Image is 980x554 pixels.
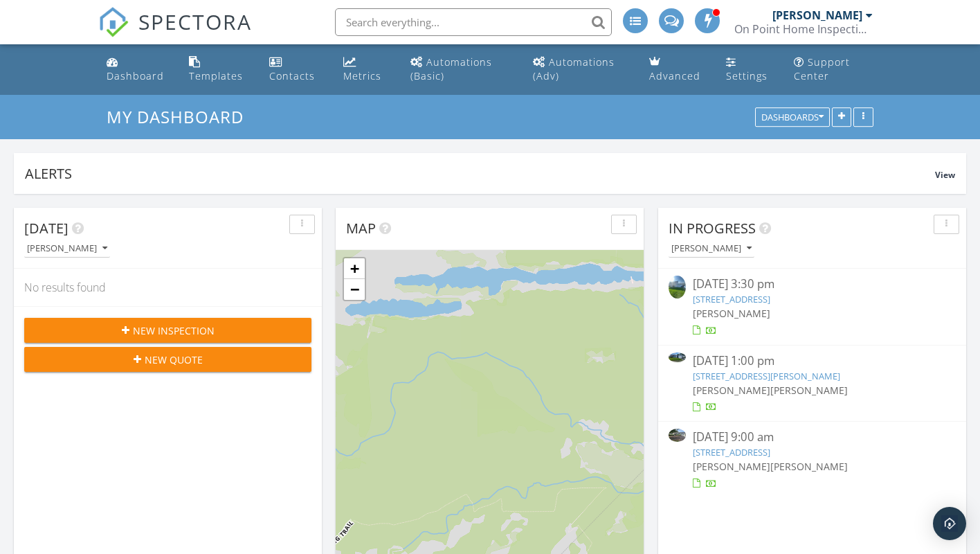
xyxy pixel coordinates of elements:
[24,347,311,372] button: New Quote
[410,55,492,82] div: Automations (Basic)
[693,293,770,305] a: [STREET_ADDRESS]
[734,22,873,36] div: On Point Home Inspection Services
[24,318,311,343] button: New Inspection
[669,429,956,490] a: [DATE] 9:00 am [STREET_ADDRESS] [PERSON_NAME][PERSON_NAME]
[772,8,862,22] div: [PERSON_NAME]
[669,219,756,238] span: In Progress
[770,384,848,397] span: [PERSON_NAME]
[935,169,955,181] span: View
[644,50,709,89] a: Advanced
[761,113,824,123] div: Dashboards
[669,240,754,258] button: [PERSON_NAME]
[344,279,365,300] a: Zoom out
[693,446,770,458] a: [STREET_ADDRESS]
[770,460,848,473] span: [PERSON_NAME]
[24,219,69,238] span: [DATE]
[933,507,966,540] div: Open Intercom Messenger
[794,55,850,82] div: Support Center
[145,352,203,367] span: New Quote
[693,429,932,446] div: [DATE] 9:00 am
[133,323,215,338] span: New Inspection
[720,50,777,89] a: Settings
[405,50,516,89] a: Automations (Basic)
[693,352,932,370] div: [DATE] 1:00 pm
[527,50,633,89] a: Automations (Advanced)
[693,276,932,293] div: [DATE] 3:30 pm
[344,258,365,279] a: Zoom in
[533,55,615,82] div: Automations (Adv)
[669,352,686,362] img: 9547601%2Fcover_photos%2FQIuc6a1Wr1TbNJPmZdOP%2Fsmall.jpeg
[183,50,252,89] a: Templates
[264,50,327,89] a: Contacts
[107,69,164,82] div: Dashboard
[788,50,879,89] a: Support Center
[338,50,394,89] a: Metrics
[693,370,840,382] a: [STREET_ADDRESS][PERSON_NAME]
[269,69,315,82] div: Contacts
[649,69,700,82] div: Advanced
[693,384,770,397] span: [PERSON_NAME]
[107,105,255,128] a: My Dashboard
[25,164,935,183] div: Alerts
[27,244,107,253] div: [PERSON_NAME]
[669,352,956,414] a: [DATE] 1:00 pm [STREET_ADDRESS][PERSON_NAME] [PERSON_NAME][PERSON_NAME]
[138,7,252,36] span: SPECTORA
[346,219,376,238] span: Map
[669,429,686,441] img: 9543657%2Fcover_photos%2Fj22rccmZtwGSuuegQz5r%2Fsmall.jpeg
[671,244,752,253] div: [PERSON_NAME]
[755,108,830,127] button: Dashboards
[726,69,768,82] div: Settings
[669,276,956,337] a: [DATE] 3:30 pm [STREET_ADDRESS] [PERSON_NAME]
[98,19,252,48] a: SPECTORA
[24,240,110,258] button: [PERSON_NAME]
[98,7,129,37] img: The Best Home Inspection Software - Spectora
[14,269,322,306] div: No results found
[335,8,612,36] input: Search everything...
[669,276,686,298] img: 9547363%2Fcover_photos%2FsvzD2ALtQ57i2xBmUCND%2Fsmall.jpeg
[189,69,243,82] div: Templates
[101,50,173,89] a: Dashboard
[343,69,381,82] div: Metrics
[693,460,770,473] span: [PERSON_NAME]
[693,307,770,320] span: [PERSON_NAME]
